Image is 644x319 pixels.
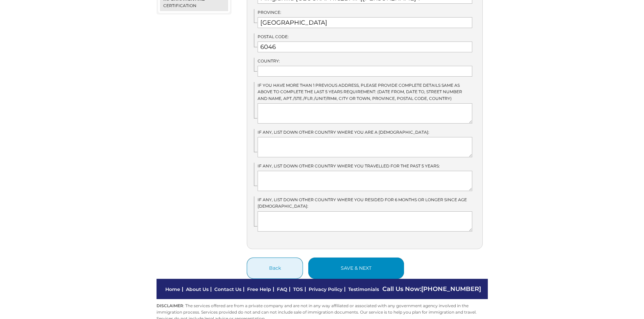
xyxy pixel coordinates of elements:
[258,58,280,63] span: Country:
[382,285,481,293] span: Call Us Now:
[165,286,180,292] a: Home
[258,83,462,101] span: IF you have more than 1 previous address, please provide complete details same as above to comple...
[258,130,429,135] span: IF any, list down other country where you are a [DEMOGRAPHIC_DATA]:
[157,303,183,308] strong: DISCLAIMER
[258,197,467,209] span: IF any, list down other country where you resided for 6 months or longer since age [DEMOGRAPHIC_D...
[214,286,241,292] a: Contact Us
[258,34,289,39] span: Postal Code:
[247,258,303,279] button: Back
[293,286,303,292] a: TOS
[258,163,440,168] span: IF any, list down other country where you travelled for the past 5 years:
[421,285,481,293] a: [PHONE_NUMBER]
[186,286,209,292] a: About Us
[309,286,342,292] a: Privacy Policy
[258,10,281,15] span: Province:
[277,286,287,292] a: FAQ
[247,286,271,292] a: Free Help
[348,286,379,292] a: Testimonials
[308,258,404,279] button: save & next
